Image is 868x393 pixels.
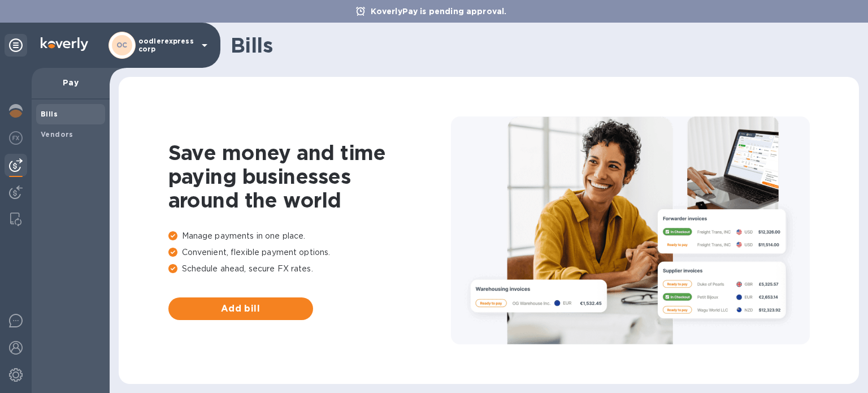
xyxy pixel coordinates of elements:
p: Manage payments in one place. [168,230,451,242]
img: Foreign exchange [9,131,23,145]
span: Add bill [177,302,304,316]
div: Pin categories [5,34,27,57]
p: Pay [41,77,101,88]
b: Bills [41,110,58,118]
img: Logo [41,37,88,51]
p: Schedule ahead, secure FX rates. [168,263,451,275]
p: Convenient, flexible payment options. [168,247,451,258]
h1: Bills [231,33,850,57]
button: Add bill [168,297,313,320]
p: KoverlyPay is pending approval. [365,6,513,17]
p: oodlerexpress corp [138,37,195,53]
b: Vendors [41,130,73,139]
b: OC [116,41,128,49]
h1: Save money and time paying businesses around the world [168,141,451,212]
